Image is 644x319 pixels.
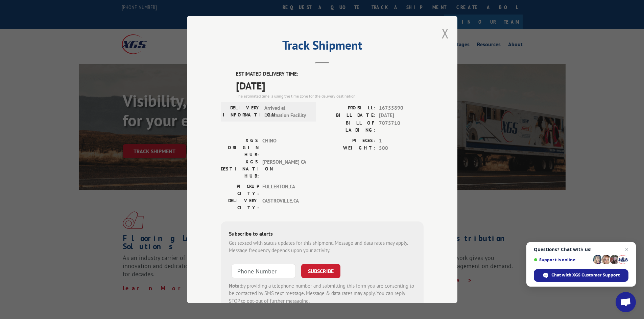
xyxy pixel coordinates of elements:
[442,24,449,42] button: Close modal
[379,104,424,112] span: 16755890
[322,119,376,134] label: BILL OF LADING:
[229,230,415,239] div: Subscribe to alerts
[232,264,296,278] input: Phone Number
[534,247,628,252] span: Questions? Chat with us!
[322,104,376,112] label: PROBILL:
[221,137,259,158] label: XGS ORIGIN HUB:
[616,292,636,312] div: Open chat
[262,158,308,180] span: [PERSON_NAME] CA
[623,245,631,254] span: Close chat
[379,119,424,134] span: 7075710
[262,137,308,158] span: CHINO
[551,272,620,278] span: Chat with XGS Customer Support
[262,183,308,197] span: FULLERTON , CA
[229,283,241,289] strong: Note:
[221,158,259,180] label: XGS DESTINATION HUB:
[221,41,424,53] h2: Track Shipment
[534,257,591,262] span: Support is online
[322,137,376,145] label: PIECES:
[236,78,424,93] span: [DATE]
[229,282,415,305] div: by providing a telephone number and submitting this form you are consenting to be contacted by SM...
[262,197,308,211] span: CASTROVILLE , CA
[223,104,261,119] label: DELIVERY INFORMATION:
[264,104,310,119] span: Arrived at Destination Facility
[322,112,376,119] label: BILL DATE:
[236,93,424,99] div: The estimated time is using the time zone for the delivery destination.
[534,269,628,282] div: Chat with XGS Customer Support
[221,197,259,211] label: DELIVERY CITY:
[322,144,376,152] label: WEIGHT:
[229,239,415,255] div: Get texted with status updates for this shipment. Message and data rates may apply. Message frequ...
[379,144,424,152] span: 500
[379,112,424,119] span: [DATE]
[379,137,424,145] span: 1
[236,70,424,78] label: ESTIMATED DELIVERY TIME:
[221,183,259,197] label: PICKUP CITY:
[301,264,340,278] button: SUBSCRIBE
